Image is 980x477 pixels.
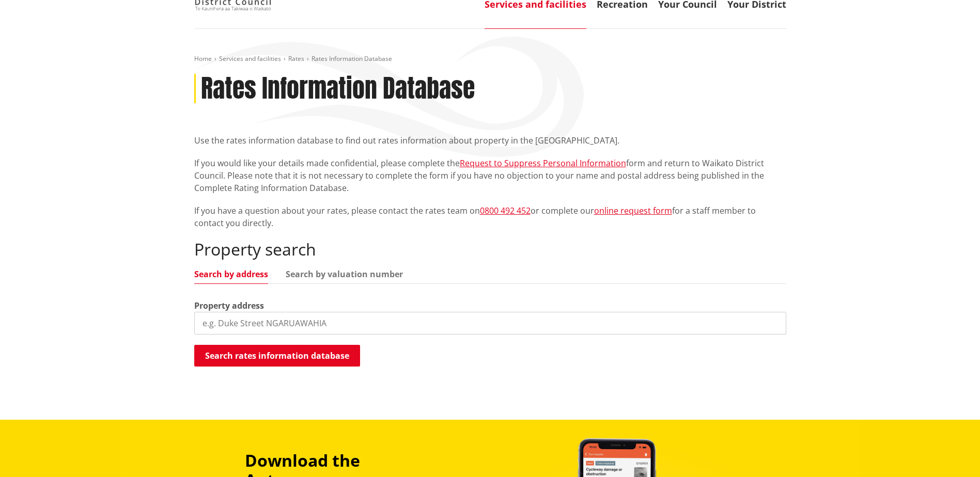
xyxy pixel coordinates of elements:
[194,54,212,63] a: Home
[312,54,392,63] span: Rates Information Database
[194,55,786,63] nav: breadcrumb
[932,434,970,471] iframe: Messenger Launcher
[288,54,304,63] a: Rates
[194,270,268,278] a: Search by address
[480,205,531,216] a: 0800 492 452
[194,299,264,312] label: Property address
[194,345,360,367] button: Search rates information database
[194,157,786,194] p: If you would like your details made confidential, please complete the form and return to Waikato ...
[194,204,786,229] p: If you have a question about your rates, please contact the rates team on or complete our for a s...
[201,74,475,104] h1: Rates Information Database
[286,270,403,278] a: Search by valuation number
[194,240,786,259] h2: Property search
[194,312,786,335] input: e.g. Duke Street NGARUAWAHIA
[219,54,281,63] a: Services and facilities
[460,157,626,169] a: Request to Suppress Personal Information
[594,205,672,216] a: online request form
[194,134,786,147] p: Use the rates information database to find out rates information about property in the [GEOGRAPHI...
